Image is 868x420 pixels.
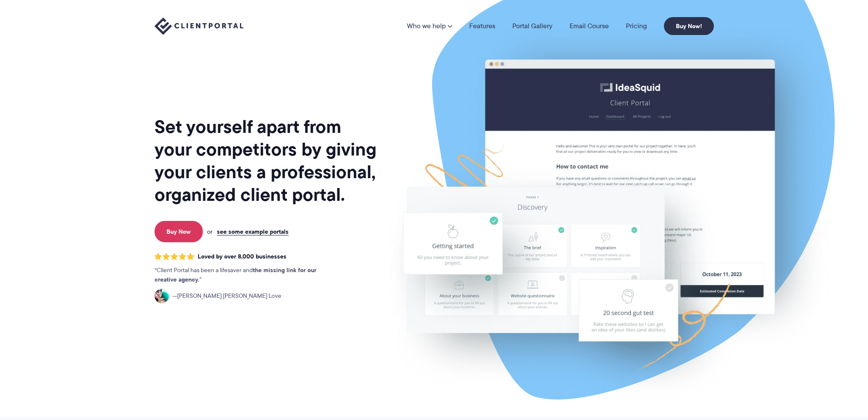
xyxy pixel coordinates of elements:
[198,253,286,260] span: Loved by over 8,000 businesses
[407,23,452,29] a: Who we help
[469,23,495,29] a: Features
[172,291,281,301] span: [PERSON_NAME] [PERSON_NAME] Love
[664,17,714,35] a: Buy Now!
[207,228,213,235] span: or
[155,266,334,285] p: Client Portal has been a lifesaver and .
[155,115,378,206] h1: Set yourself apart from your competitors by giving your clients a professional, organized client ...
[626,23,647,29] a: Pricing
[155,221,203,242] a: Buy Now
[155,265,316,284] strong: the missing link for our creative agency
[512,23,552,29] a: Portal Gallery
[570,23,609,29] a: Email Course
[217,228,289,235] a: see some example portals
